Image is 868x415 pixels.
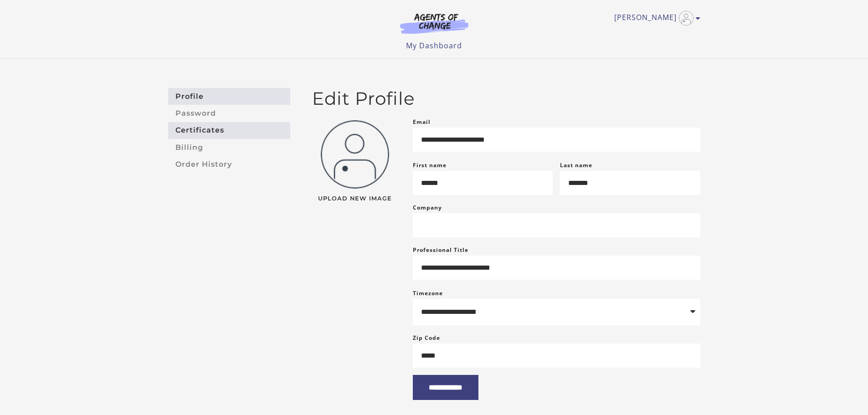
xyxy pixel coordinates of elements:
[390,13,478,34] img: Agents of Change Logo
[168,139,290,156] a: Billing
[614,11,696,26] a: Toggle menu
[413,117,431,128] label: Email
[168,88,290,105] a: Profile
[168,105,290,122] a: Password
[406,41,462,51] a: My Dashboard
[413,202,442,213] label: Company
[413,289,443,297] label: Timezone
[168,156,290,173] a: Order History
[168,122,290,139] a: Certificates
[312,88,700,109] h2: Edit Profile
[560,161,592,169] label: Last name
[413,245,468,256] label: Professional Title
[413,161,447,169] label: First name
[413,333,440,343] label: Zip Code
[312,196,398,202] span: Upload New Image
